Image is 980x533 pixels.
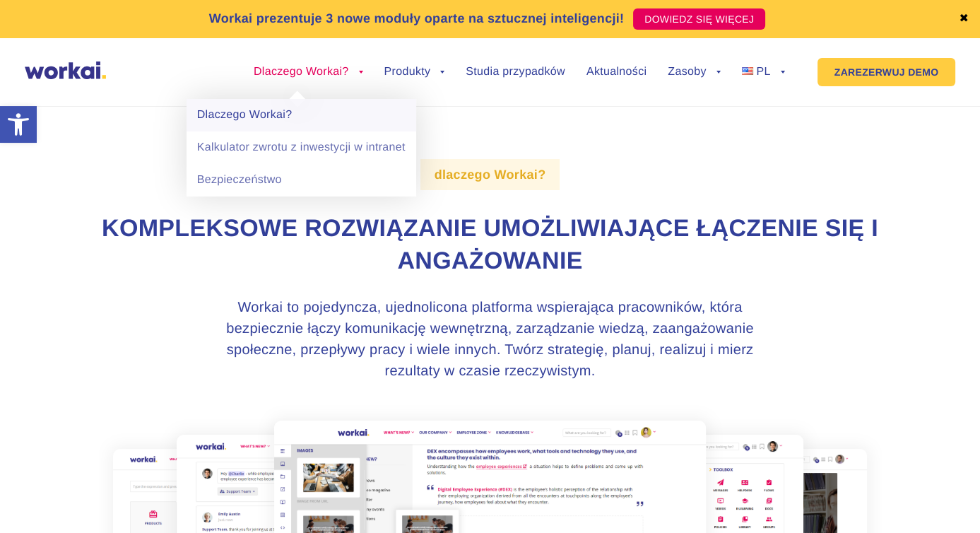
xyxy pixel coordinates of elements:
input: ty@firma.com [230,17,454,45]
font: Kompleksowe rozwiązanie umożliwiające łączenie się i angażowanie [102,215,878,274]
font: DOWIEDZ SIĘ WIĘCEJ [644,13,754,25]
font: dlaczego Workai? [435,168,546,182]
font: Bezpieczeństwo [197,174,282,186]
font: Studia przypadków [466,66,565,78]
a: Polityką Prywatności [28,136,114,148]
font: Produkty [384,66,431,78]
a: Bezpieczeństwo [187,164,416,197]
font: Workai prezentuje 3 nowe moduły oparte na sztucznej inteligencji! [209,11,625,25]
font: Workai to pojedyncza, ujednolicona platforma wspierająca pracowników, która bezpiecznie łączy kom... [226,300,754,379]
a: ZAREZERWUJ DEMO [817,58,956,86]
a: Studia przypadków [466,66,565,78]
font: PL [756,66,770,78]
a: DOWIEDZ SIĘ WIĘCEJ [633,8,765,30]
font: Dlaczego Workai? [254,66,349,78]
font: ZAREZERWUJ DEMO [834,66,939,78]
font: ✖ [959,13,969,25]
a: Dlaczego Workai? [187,99,416,131]
font: Aktualności [586,66,647,78]
font: Dlaczego Workai? [197,109,293,121]
font: Zasoby [668,66,706,78]
a: ✖ [959,13,969,25]
a: Produkty [384,66,445,78]
a: Kalkulator zwrotu z inwestycji w intranet [187,131,416,164]
font: . [114,136,117,148]
font: Kalkulator zwrotu z inwestycji w intranet [197,141,406,153]
a: Aktualności [586,66,647,78]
